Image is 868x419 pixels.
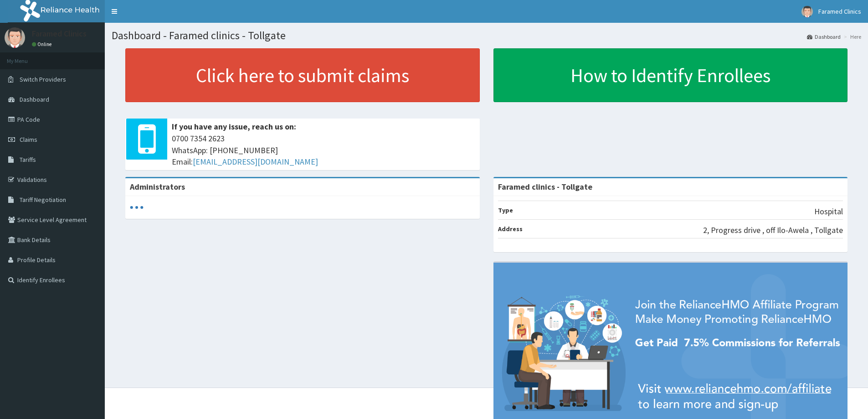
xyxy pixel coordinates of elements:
[842,33,861,41] li: Here
[32,41,54,47] a: Online
[493,48,848,102] a: How to Identify Enrollees
[125,48,480,102] a: Click here to submit claims
[32,30,87,38] p: Faramed Clinics
[193,156,318,167] a: [EMAIL_ADDRESS][DOMAIN_NAME]
[20,95,49,103] span: Dashboard
[130,181,185,192] b: Administrators
[498,181,592,192] strong: Faramed clinics - Tollgate
[172,121,296,132] b: If you have any issue, reach us on:
[703,224,843,236] p: 2, Progress drive , off Ilo-Awela , Tollgate
[814,206,843,217] p: Hospital
[801,6,813,17] img: User Image
[112,30,861,41] h1: Dashboard - Faramed clinics - Tollgate
[5,27,25,48] img: User Image
[130,201,144,214] svg: audio-loading
[172,133,475,168] span: 0700 7354 2623 WhatsApp: [PHONE_NUMBER] Email:
[818,7,861,16] span: Faramed Clinics
[807,33,841,41] a: Dashboard
[498,206,513,214] b: Type
[20,135,37,144] span: Claims
[20,196,66,204] span: Tariff Negotiation
[20,155,36,164] span: Tariffs
[20,75,66,83] span: Switch Providers
[498,225,523,233] b: Address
